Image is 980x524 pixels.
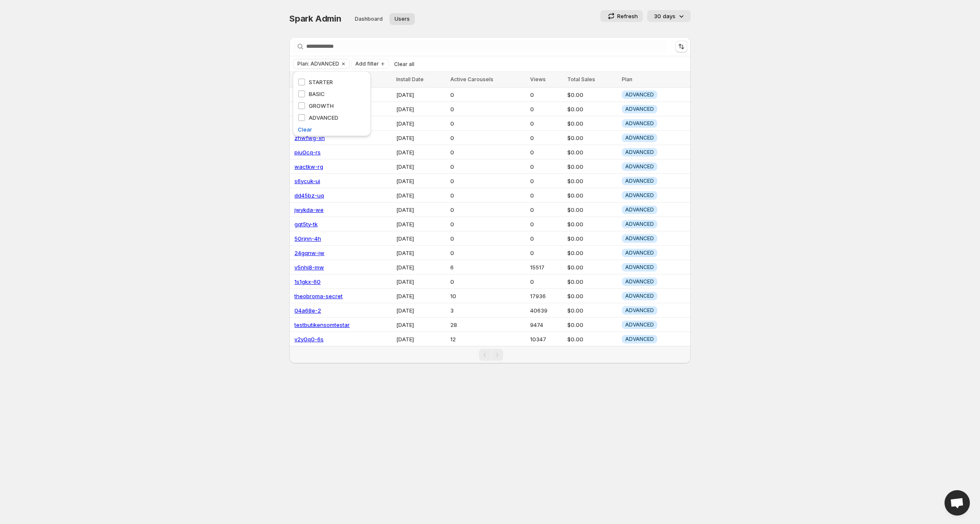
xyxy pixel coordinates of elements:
[294,192,324,199] a: dd45bz-uq
[625,178,654,184] span: ADVANCED
[309,79,333,85] span: STARTER
[294,293,343,299] a: theobroma-secret
[528,131,565,145] td: 0
[448,217,528,231] td: 0
[625,192,654,199] span: ADVANCED
[294,206,324,213] a: jwykda-we
[565,131,619,145] td: $0.00
[309,102,334,109] span: GROWTH
[394,217,448,231] td: [DATE]
[450,76,493,82] span: Active Carousels
[625,120,654,127] span: ADVANCED
[565,217,619,231] td: $0.00
[394,332,448,346] td: [DATE]
[565,159,619,174] td: $0.00
[528,274,565,289] td: 0
[396,76,424,82] span: Install Date
[294,321,350,328] a: testbutikensomtestar
[394,289,448,303] td: [DATE]
[625,293,654,299] span: ADVANCED
[528,174,565,188] td: 0
[394,260,448,274] td: [DATE]
[289,346,691,363] nav: Pagination
[528,260,565,274] td: 15517
[625,235,654,242] span: ADVANCED
[394,318,448,332] td: [DATE]
[567,76,595,82] span: Total Sales
[600,10,643,22] button: Refresh
[448,260,528,274] td: 6
[945,490,970,516] a: Open chat
[565,274,619,289] td: $0.00
[528,145,565,159] td: 0
[294,278,321,285] a: 1s1gkx-60
[448,145,528,159] td: 0
[448,159,528,174] td: 0
[448,131,528,145] td: 0
[565,102,619,116] td: $0.00
[625,321,654,328] span: ADVANCED
[394,303,448,318] td: [DATE]
[448,88,528,102] td: 0
[565,260,619,274] td: $0.00
[448,203,528,217] td: 0
[528,116,565,131] td: 0
[625,106,654,112] span: ADVANCED
[294,178,320,184] a: s6ycuk-ui
[309,91,325,97] span: BASIC
[654,12,675,20] p: 30 days
[394,203,448,217] td: [DATE]
[528,203,565,217] td: 0
[294,264,324,271] a: v5nhi8-mw
[565,332,619,346] td: $0.00
[294,307,321,314] a: 04a68e-2
[625,206,654,213] span: ADVANCED
[448,332,528,346] td: 12
[394,174,448,188] td: [DATE]
[625,336,654,343] span: ADVANCED
[297,60,339,67] span: Plan: ADVANCED
[394,88,448,102] td: [DATE]
[448,274,528,289] td: 0
[528,217,565,231] td: 0
[294,235,321,242] a: 50rjnn-4h
[394,159,448,174] td: [DATE]
[528,159,565,174] td: 0
[394,61,414,68] span: Clear all
[448,289,528,303] td: 10
[565,174,619,188] td: $0.00
[394,145,448,159] td: [DATE]
[448,188,528,203] td: 0
[528,102,565,116] td: 0
[394,116,448,131] td: [DATE]
[528,88,565,102] td: 0
[528,246,565,260] td: 0
[448,174,528,188] td: 0
[565,145,619,159] td: $0.00
[355,60,379,67] span: Add filter
[298,125,312,134] span: Clear
[448,102,528,116] td: 0
[355,16,383,22] span: Dashboard
[528,231,565,246] td: 0
[625,307,654,314] span: ADVANCED
[625,264,654,271] span: ADVANCED
[625,250,654,256] span: ADVANCED
[565,231,619,246] td: $0.00
[350,13,388,25] button: Dashboard overview
[448,116,528,131] td: 0
[294,149,321,156] a: piu0cq-rs
[528,303,565,318] td: 40639
[675,41,687,52] button: Sort the results
[565,246,619,260] td: $0.00
[395,16,410,22] span: Users
[565,289,619,303] td: $0.00
[394,231,448,246] td: [DATE]
[448,318,528,332] td: 28
[394,188,448,203] td: [DATE]
[565,303,619,318] td: $0.00
[394,246,448,260] td: [DATE]
[528,289,565,303] td: 17936
[565,88,619,102] td: $0.00
[289,14,341,24] span: Spark Admin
